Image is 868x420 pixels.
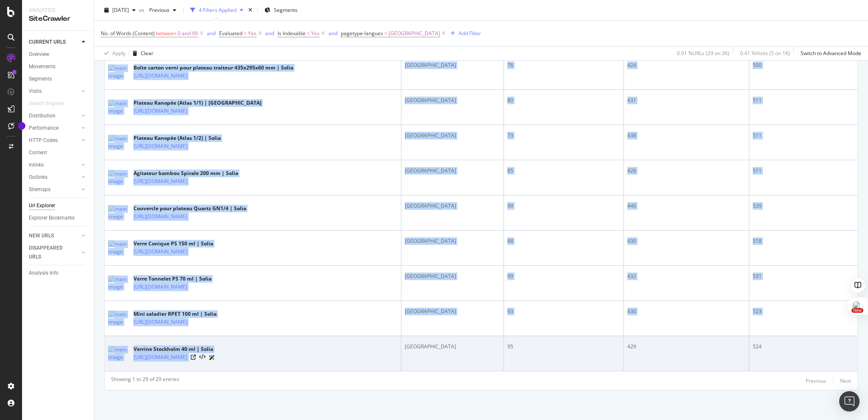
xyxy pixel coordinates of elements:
[753,273,854,280] div: 531
[111,375,179,386] div: Showing 1 to 29 of 29 entries
[134,177,187,186] a: [URL][DOMAIN_NAME]
[24,14,42,20] div: v 4.0.25
[507,97,620,104] div: 80
[134,64,293,72] div: Boîte carton verni pour plateau traiteur 435x295x60 mm | Solia
[29,124,79,133] a: Performance
[129,47,153,60] button: Clear
[447,28,481,39] button: Add Filter
[29,185,50,194] div: Sitemaps
[311,28,320,39] span: Yes
[18,122,25,130] div: Tooltip anchor
[29,38,79,47] a: CURRENT URLS
[405,273,500,280] div: [GEOGRAPHIC_DATA]
[134,275,215,283] div: Verre Tonnelet PS 70 ml | Solia
[199,354,206,360] button: View HTML Source
[134,107,187,115] a: [URL][DOMAIN_NAME]
[507,61,620,69] div: 76
[29,7,87,14] div: Analytics
[507,343,620,350] div: 95
[328,29,337,37] button: and
[191,355,196,360] a: Visit Online Page
[108,135,129,150] img: main image
[29,214,88,223] a: Explorer Bookmarks
[753,167,854,175] div: 511
[14,22,20,29] img: website_grey.svg
[507,308,620,315] div: 93
[134,345,215,353] div: Verrine Stockholm 40 ml | Solia
[627,343,746,350] div: 429
[29,50,49,59] div: Overview
[29,244,72,261] div: DISAPPEARED URLS
[29,231,79,240] a: NEW URLS
[219,30,242,37] span: Evaluated
[740,50,790,57] div: 0.41 % Visits ( 5 on 1K )
[627,97,746,104] div: 431
[29,148,88,157] a: Content
[146,6,170,14] span: Previous
[753,237,854,245] div: 518
[265,30,274,37] div: and
[108,64,129,80] img: main image
[29,111,79,120] a: Distribution
[134,310,217,318] div: Mini saladier RPET 100 ml | Solia
[209,353,215,362] a: AI Url Details
[29,75,88,83] a: Segments
[29,14,87,24] div: SiteCrawler
[108,205,129,220] img: main image
[29,136,79,145] a: HTTP Codes
[146,3,180,17] button: Previous
[29,201,88,210] a: Url Explorer
[134,248,187,256] a: [URL][DOMAIN_NAME]
[29,99,64,108] div: Search Engines
[507,273,620,280] div: 99
[839,391,860,412] div: Open Intercom Messenger
[29,124,58,133] div: Performance
[806,377,826,384] div: Previous
[134,170,238,177] div: Agitateur bambou Spirale 200 mm | Solia
[134,283,187,291] a: [URL][DOMAIN_NAME]
[29,173,79,182] a: Outlinks
[753,132,854,139] div: 511
[35,49,42,56] img: tab_domain_overview_orange.svg
[274,6,298,14] span: Segments
[29,173,47,182] div: Outlinks
[627,61,746,69] div: 424
[108,275,129,291] img: main image
[29,214,75,223] div: Explorer Bookmarks
[108,240,129,256] img: main image
[753,97,854,104] div: 511
[97,49,104,56] img: tab_keywords_by_traffic_grey.svg
[405,202,500,210] div: [GEOGRAPHIC_DATA]
[840,377,851,384] div: Next
[459,30,481,37] div: Add Filter
[134,240,215,248] div: Verre Conique PS 150 ml | Solia
[405,237,500,245] div: [GEOGRAPHIC_DATA]
[134,318,187,326] a: [URL][DOMAIN_NAME]
[187,3,247,17] button: 4 Filters Applied
[806,375,826,386] button: Previous
[29,111,56,120] div: Distribution
[207,30,216,37] div: and
[405,97,500,104] div: [GEOGRAPHIC_DATA]
[29,87,79,96] a: Visits
[134,99,262,107] div: Plateau Kanopée (Atlas 1/1) | [GEOGRAPHIC_DATA]
[22,22,96,29] div: Domaine: [DOMAIN_NAME]
[108,346,129,361] img: main image
[244,30,247,37] span: =
[134,134,221,142] div: Plateau Kanopée (Atlas 1/2) | Solia
[29,269,58,278] div: Analysis Info
[178,28,198,39] span: 0 and 99
[507,132,620,139] div: 73
[134,72,187,80] a: [URL][DOMAIN_NAME]
[507,202,620,210] div: 99
[247,6,254,14] div: times
[627,308,746,315] div: 430
[108,100,129,115] img: main image
[108,170,129,185] img: main image
[29,50,88,59] a: Overview
[134,205,246,212] div: Couvercle pour plateau Quartz GN1/4 | Solia
[29,185,79,194] a: Sitemaps
[389,28,440,39] span: [GEOGRAPHIC_DATA]
[840,375,851,386] button: Next
[29,201,55,210] div: Url Explorer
